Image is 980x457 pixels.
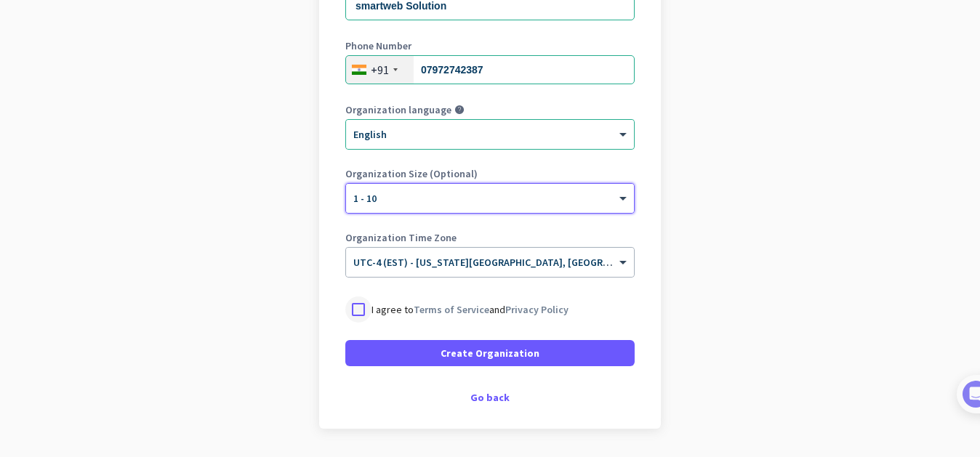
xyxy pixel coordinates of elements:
label: Organization language [345,105,451,115]
div: +91 [371,62,389,77]
label: Organization Time Zone [345,232,635,243]
p: I agree to and [371,302,569,317]
label: Organization Size (Optional) [345,169,635,179]
div: Go back [345,392,635,403]
a: Terms of Service [414,303,489,316]
a: Privacy Policy [505,303,569,316]
input: 74104 10123 [345,55,635,84]
label: Phone Number [345,41,635,51]
span: Create Organization [441,346,539,360]
button: Create Organization [345,340,635,366]
i: help [454,105,465,115]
